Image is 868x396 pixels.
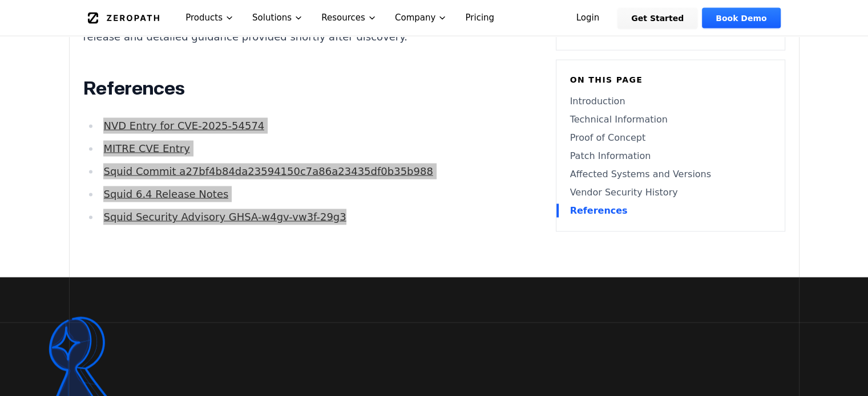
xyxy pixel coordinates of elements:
[570,95,771,108] a: Introduction
[103,211,346,223] a: Squid Security Advisory GHSA-w4gv-vw3f-29g3
[103,120,264,132] a: NVD Entry for CVE-2025-54574
[103,165,433,177] a: Squid Commit a27bf4b84da23594150c7a86a23435df0b35b988
[83,77,508,100] h2: References
[617,8,697,28] a: Get Started
[570,74,771,85] h6: On this page
[563,8,613,28] a: Login
[570,204,771,218] a: References
[570,113,771,126] a: Technical Information
[103,188,228,200] a: Squid 6.4 Release Notes
[103,142,189,154] a: MITRE CVE Entry
[570,168,771,181] a: Affected Systems and Versions
[702,8,780,28] a: Book Demo
[570,131,771,145] a: Proof of Concept
[570,186,771,199] a: Vendor Security History
[570,149,771,163] a: Patch Information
